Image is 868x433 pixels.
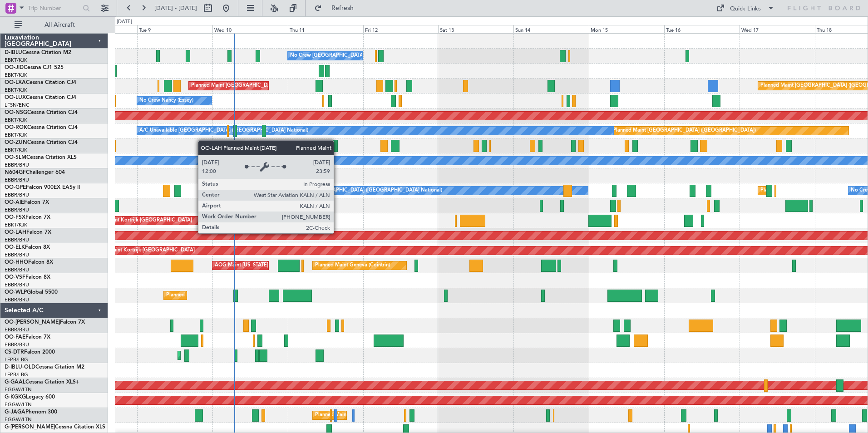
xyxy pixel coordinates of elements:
[5,394,55,400] a: G-KGKGLegacy 600
[5,155,77,160] a: OO-SLMCessna Citation XLS
[5,57,27,64] a: EBKT/KJK
[5,110,78,115] a: OO-NSGCessna Citation CJ4
[5,200,24,205] span: OO-AIE
[5,394,26,400] span: G-KGKG
[212,25,288,33] div: Wed 10
[5,185,26,190] span: OO-GPE
[5,349,55,355] a: CS-DTRFalcon 2000
[5,245,25,250] span: OO-ELK
[24,22,96,28] span: All Aircraft
[5,95,76,100] a: OO-LUXCessna Citation CJ4
[5,379,25,385] span: G-GAAL
[5,117,27,123] a: EBKT/KJK
[5,320,85,325] a: OO-[PERSON_NAME]Falcon 7X
[10,18,99,32] button: All Aircraft
[5,409,57,415] a: G-JAGAPhenom 300
[5,386,32,393] a: EGGW/LTN
[5,260,53,265] a: OO-HHOFalcon 8X
[5,80,26,85] span: OO-LXA
[5,200,49,205] a: OO-AIEFalcon 7X
[5,290,27,295] span: OO-WLP
[5,379,79,385] a: G-GAALCessna Citation XLS+
[5,140,27,145] span: OO-ZUN
[315,259,390,272] div: Planned Maint Geneva (Cointrin)
[5,65,64,70] a: OO-JIDCessna CJ1 525
[137,25,212,33] div: Tue 9
[139,124,308,138] div: A/C Unavailable [GEOGRAPHIC_DATA] ([GEOGRAPHIC_DATA] National)
[5,416,32,423] a: EGGW/LTN
[5,140,78,145] a: OO-ZUNCessna Citation CJ4
[86,214,192,227] div: Planned Maint Kortrijk-[GEOGRAPHIC_DATA]
[5,125,78,130] a: OO-ROKCessna Citation CJ4
[5,275,25,280] span: OO-VSF
[5,170,26,175] span: N604GF
[740,25,815,33] div: Wed 17
[5,215,25,220] span: OO-FSX
[166,289,213,302] div: Planned Maint Liege
[5,401,32,408] a: EGGW/LTN
[5,125,27,130] span: OO-ROK
[5,326,29,333] a: EBBR/BRU
[310,1,365,15] button: Refresh
[5,110,27,115] span: OO-NSG
[438,25,513,33] div: Sat 13
[288,25,363,33] div: Thu 11
[5,177,29,183] a: EBBR/BRU
[5,320,60,325] span: OO-[PERSON_NAME]
[290,49,442,63] div: No Crew [GEOGRAPHIC_DATA] ([GEOGRAPHIC_DATA] National)
[5,207,29,213] a: EBBR/BRU
[5,424,55,430] span: G-[PERSON_NAME]
[5,296,29,303] a: EBBR/BRU
[5,356,28,363] a: LFPB/LBG
[28,1,80,15] input: Trip Number
[730,5,761,14] div: Quick Links
[5,155,26,160] span: OO-SLM
[5,147,27,153] a: EBKT/KJK
[5,281,29,288] a: EBBR/BRU
[324,5,362,11] span: Refresh
[89,244,195,257] div: Planned Maint Kortrijk-[GEOGRAPHIC_DATA]
[154,4,197,12] span: [DATE] - [DATE]
[5,80,76,85] a: OO-LXACessna Citation CJ4
[5,290,58,295] a: OO-WLPGlobal 5500
[5,266,29,273] a: EBBR/BRU
[5,50,22,55] span: D-IBLU
[5,65,24,70] span: OO-JID
[5,50,71,55] a: D-IBLUCessna Citation M2
[5,170,65,175] a: N604GFChallenger 604
[5,335,25,340] span: OO-FAE
[191,79,355,93] div: Planned Maint [GEOGRAPHIC_DATA] ([GEOGRAPHIC_DATA] National)
[5,409,25,415] span: G-JAGA
[5,192,29,198] a: EBBR/BRU
[5,349,24,355] span: CS-DTR
[613,124,756,138] div: Planned Maint [GEOGRAPHIC_DATA] ([GEOGRAPHIC_DATA])
[5,260,28,265] span: OO-HHO
[664,25,740,33] div: Tue 16
[5,245,50,250] a: OO-ELKFalcon 8X
[5,371,28,378] a: LFPB/LBG
[139,94,193,108] div: No Crew Nancy (Essey)
[290,184,442,197] div: No Crew [GEOGRAPHIC_DATA] ([GEOGRAPHIC_DATA] National)
[5,185,80,190] a: OO-GPEFalcon 900EX EASy II
[5,215,50,220] a: OO-FSXFalcon 7X
[5,72,27,79] a: EBKT/KJK
[712,1,779,15] button: Quick Links
[5,102,30,108] a: LFSN/ENC
[5,275,50,280] a: OO-VSFFalcon 8X
[5,424,105,430] a: G-[PERSON_NAME]Cessna Citation XLS
[363,25,439,33] div: Fri 12
[5,87,27,93] a: EBKT/KJK
[5,221,27,228] a: EBKT/KJK
[5,341,29,348] a: EBBR/BRU
[5,251,29,258] a: EBBR/BRU
[5,230,26,235] span: OO-LAH
[5,364,35,370] span: D-IBLU-OLD
[315,408,458,422] div: Planned Maint [GEOGRAPHIC_DATA] ([GEOGRAPHIC_DATA])
[215,259,325,272] div: AOG Maint [US_STATE] ([GEOGRAPHIC_DATA])
[5,236,29,243] a: EBBR/BRU
[5,95,26,100] span: OO-LUX
[5,162,29,168] a: EBBR/BRU
[589,25,664,33] div: Mon 15
[180,349,286,362] div: Planned Maint Mugla ([GEOGRAPHIC_DATA])
[5,230,51,235] a: OO-LAHFalcon 7X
